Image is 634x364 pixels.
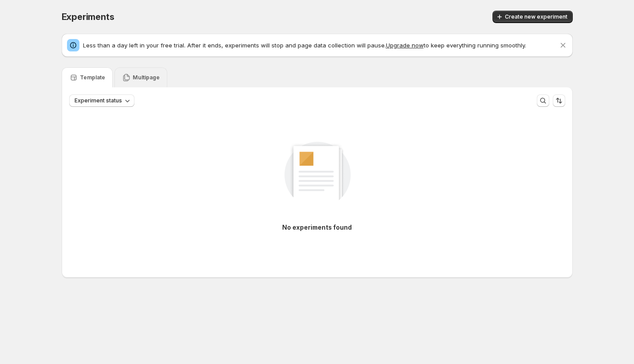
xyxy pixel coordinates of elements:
[492,11,573,23] button: Create new experiment
[80,74,105,81] p: Template
[69,94,134,107] button: Experiment status
[83,41,559,50] p: Less than a day left in your free trial. After it ends, experiments will stop and page data colle...
[62,12,114,22] span: Experiments
[282,223,352,232] p: No experiments found
[386,42,424,49] button: Upgrade now
[75,97,122,104] span: Experiment status
[133,74,160,81] p: Multipage
[505,13,567,20] span: Create new experiment
[553,94,565,107] button: Sort the results
[557,39,569,51] button: Dismiss notification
